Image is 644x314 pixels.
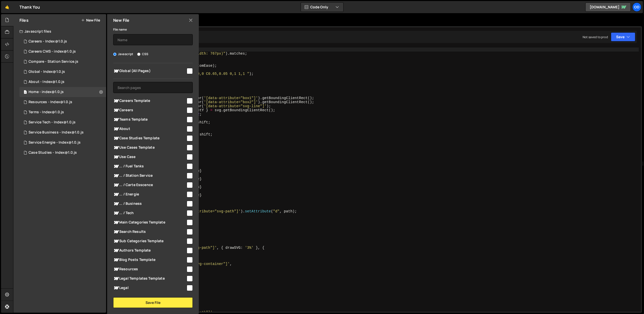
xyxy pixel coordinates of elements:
[113,27,127,32] label: File name
[113,107,186,113] span: Careers
[29,140,81,145] div: Service Energie - Index@1.0.js
[19,148,108,158] div: 16150/44116.js
[19,4,40,10] div: Thank You
[137,52,148,57] label: CSS
[113,17,129,23] h2: New File
[113,219,186,226] span: Main Categories Template
[113,191,186,197] span: ... / Energie
[29,80,64,84] div: About - Index@1.0.js
[113,154,186,160] span: Use Case
[19,117,108,127] div: 16150/43704.js
[113,201,186,207] span: ... / Business
[113,68,186,74] span: Global (All Pages)
[19,77,108,87] div: 16150/44188.js
[29,90,64,94] div: Home - index@1.0.js
[113,82,193,93] input: Search pages
[583,35,608,39] div: Not saved to prod
[113,135,186,141] span: Case Studies Template
[29,150,77,155] div: Case Studies - Index@1.0.js
[113,248,186,254] span: Authors Template
[113,53,116,56] input: Javascript
[113,126,186,132] span: About
[29,59,78,64] div: Compare - Station Service.js
[1,1,13,13] a: 🤙
[29,100,72,104] div: Resources - Index@1.0.js
[113,182,186,188] span: ... / Carte Esscence
[13,26,106,36] div: Javascript files
[113,297,193,308] button: Save File
[113,173,186,179] span: ... / Station Service
[19,47,108,57] div: 16150/44848.js
[113,210,186,216] span: ... / Tech
[137,53,140,56] input: CSS
[24,91,27,95] span: 1
[632,3,641,12] a: Od
[113,238,186,244] span: Sub Categories Template
[585,3,631,12] a: [DOMAIN_NAME]
[19,127,108,138] div: 16150/43693.js
[19,36,108,47] div: 16150/44830.js
[29,110,64,115] div: Terms - Index@1.0.js
[19,87,108,97] div: 16150/43401.js
[19,97,108,107] div: 16150/43656.js
[113,266,186,272] span: Resources
[29,120,76,125] div: Service Tech - Index@1.0.js
[19,107,108,117] div: 16150/43555.js
[19,57,108,67] div: 16150/44840.js
[81,18,100,22] button: New File
[19,138,108,148] div: 16150/43762.js
[113,117,186,123] span: Teams Template
[29,49,76,54] div: Careers CMS - index@1.0.js
[113,285,186,291] span: Legal
[301,3,343,12] button: Code Only
[19,67,108,77] div: 16150/43695.js
[113,52,133,57] label: Javascript
[19,17,29,23] h2: Files
[29,70,65,74] div: Global - Index@1.0.js
[113,257,186,263] span: Blog Posts Template
[113,34,193,45] input: Name
[611,32,635,41] button: Save
[113,229,186,235] span: Search Results
[113,98,186,104] span: Careers Template
[113,163,186,169] span: ... / Fuel Tanks
[29,130,84,135] div: Service Business - Index@1.0.js
[113,145,186,151] span: Use Cases Template
[113,276,186,282] span: Legal Templates Template
[29,39,67,44] div: Careers - Index@1.0.js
